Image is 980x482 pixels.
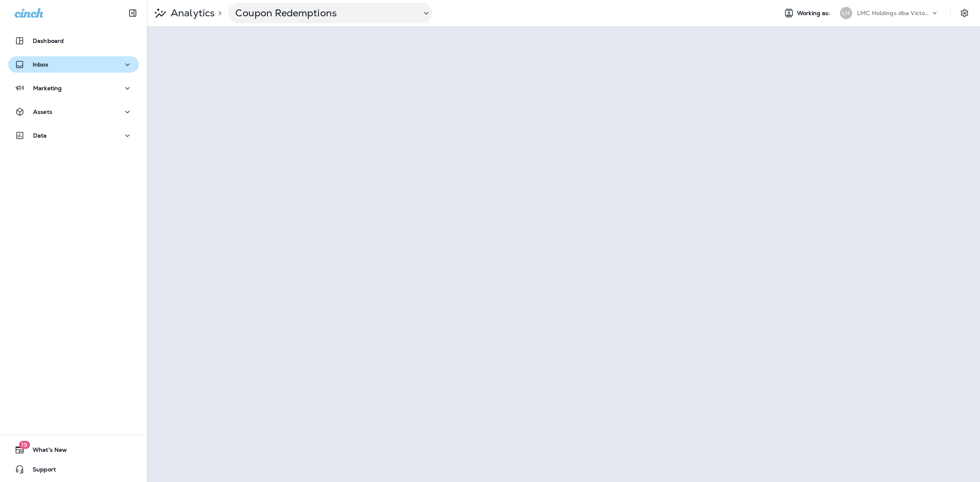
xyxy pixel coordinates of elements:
[857,10,931,16] p: LMC Holdings dba Victory Lane Quick Oil Change
[24,466,56,476] span: Support
[33,38,64,44] p: Dashboard
[19,441,30,449] span: 19
[215,10,222,16] p: >
[8,33,139,49] button: Dashboard
[957,6,972,20] button: Settings
[33,109,52,115] p: Assets
[8,56,139,73] button: Inbox
[33,85,62,91] p: Marketing
[121,5,144,21] button: Collapse Sidebar
[840,7,852,19] div: LH
[8,127,139,144] button: Data
[8,104,139,120] button: Assets
[8,461,139,478] button: Support
[797,10,832,17] span: Working as:
[8,80,139,96] button: Marketing
[24,446,67,456] span: What's New
[8,442,139,458] button: 19What's New
[167,7,215,19] p: Analytics
[33,132,47,139] p: Data
[33,61,48,68] p: Inbox
[235,7,415,19] p: Coupon Redemptions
